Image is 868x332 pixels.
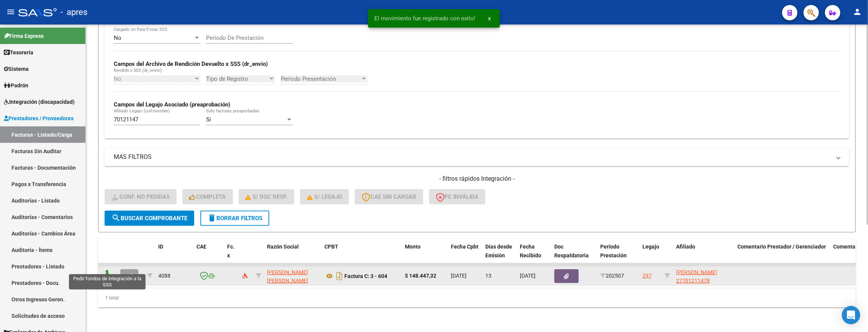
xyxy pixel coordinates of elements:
div: 297 [642,271,652,280]
span: [PERSON_NAME] [PERSON_NAME] [267,269,308,284]
span: Afiliado [676,244,695,250]
datatable-header-cell: Razón Social [264,239,321,272]
strong: Campos del Archivo de Rendición Devuelto x SSS (dr_envio) [114,61,268,67]
datatable-header-cell: Fc. x [224,239,239,272]
span: Prestadores / Proveedores [4,114,74,123]
span: 4088 [158,273,170,279]
mat-icon: person [853,7,862,16]
span: Firma Express [4,32,44,40]
span: Borrar Filtros [207,215,262,222]
span: [PERSON_NAME] 27701211478 [676,269,717,284]
span: Doc Respaldatoria [554,244,589,258]
span: Buscar Comprobante [111,215,187,222]
datatable-header-cell: CAE [193,239,224,272]
span: S/ Doc Resp. [246,193,288,200]
datatable-header-cell: Afiliado [673,239,734,272]
mat-icon: delete [207,213,216,222]
button: Buscar Comprobante [105,211,194,226]
span: FC Inválida [436,193,478,200]
span: x [488,15,491,22]
span: Fc. x [227,244,234,258]
span: Padrón [4,81,28,90]
mat-panel-title: MAS FILTROS [114,153,831,161]
button: Completa [182,189,233,204]
span: Conf. no pedidas [111,193,170,200]
span: Fecha Recibido [520,244,541,258]
datatable-header-cell: Fecha Recibido [517,239,551,272]
span: No [114,75,121,82]
span: Tipo de Registro [206,75,268,82]
strong: Campos del Legajo Asociado (preaprobación) [114,101,230,108]
span: [DATE] [520,273,536,279]
button: FC Inválida [429,189,485,204]
button: S/ legajo [300,189,349,204]
strong: $ 148.447,32 [405,273,436,279]
span: No [114,34,121,41]
mat-icon: search [111,213,121,222]
h4: - filtros rápidos Integración - [105,175,849,183]
span: Período Prestación [600,244,627,258]
span: Comentario Prestador / Gerenciador [737,244,826,250]
span: Si [206,116,211,123]
datatable-header-cell: Monto [402,239,448,272]
span: Sistema [4,65,29,73]
span: [DATE] [451,273,467,279]
span: Razón Social [267,244,299,250]
span: 202507 [600,273,624,279]
span: S/ legajo [307,193,342,200]
button: Borrar Filtros [200,211,269,226]
datatable-header-cell: Período Prestación [597,239,639,272]
mat-expansion-panel-header: MAS FILTROS [105,148,849,166]
div: Open Intercom Messenger [842,306,860,324]
datatable-header-cell: Días desde Emisión [482,239,517,272]
span: Fecha Cpbt [451,244,478,250]
span: ID [158,244,163,250]
mat-icon: menu [6,7,15,16]
datatable-header-cell: Fecha Cpbt [448,239,482,272]
button: x [482,11,497,25]
span: CAE SIN CARGAR [362,193,416,200]
div: 27262745460 [267,268,318,284]
datatable-header-cell: CPBT [321,239,402,272]
span: Monto [405,244,421,250]
div: 1 total [98,288,856,307]
button: Conf. no pedidas [105,189,177,204]
datatable-header-cell: ID [155,239,193,272]
span: Legajo [642,244,659,250]
span: - apres [61,4,87,21]
span: Período Presentación [281,75,360,82]
span: Integración (discapacidad) [4,98,75,106]
span: 13 [485,273,491,279]
span: CPBT [324,244,338,250]
span: El movimiento fue registrado con exito! [374,15,475,22]
datatable-header-cell: Doc Respaldatoria [551,239,597,272]
i: Descargar documento [334,270,344,282]
datatable-header-cell: Comentario Prestador / Gerenciador [734,239,830,272]
span: Completa [189,193,226,200]
span: CAE [197,244,206,250]
strong: Factura C: 3 - 604 [344,273,387,279]
span: Días desde Emisión [485,244,512,258]
span: Tesorería [4,48,33,57]
button: CAE SIN CARGAR [355,189,423,204]
datatable-header-cell: Legajo [639,239,662,272]
button: S/ Doc Resp. [239,189,295,204]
